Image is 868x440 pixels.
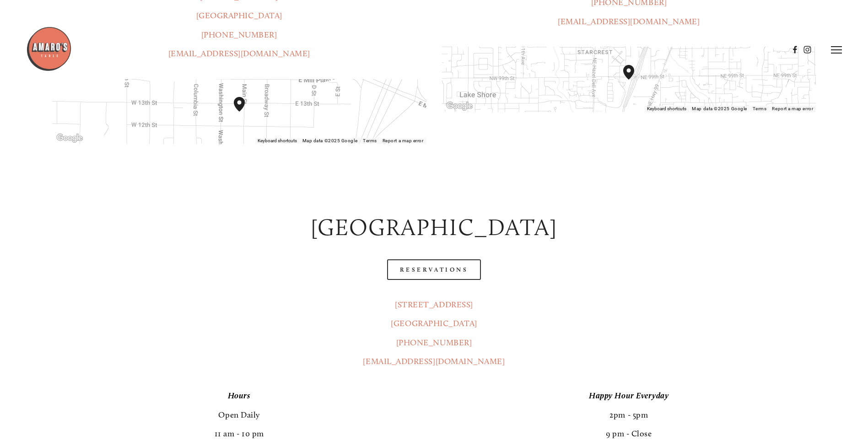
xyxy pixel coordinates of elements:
[589,391,669,401] em: Happy Hour Everyday
[396,338,472,348] a: [PHONE_NUMBER]
[52,211,816,244] h2: [GEOGRAPHIC_DATA]
[54,132,85,144] a: Open this area in Google Maps (opens a new window)
[363,356,505,366] a: [EMAIL_ADDRESS][DOMAIN_NAME]
[26,26,72,72] img: Amaro's Table
[258,138,297,144] button: Keyboard shortcuts
[753,106,767,111] a: Terms
[647,106,686,112] button: Keyboard shortcuts
[444,100,474,112] a: Open this area in Google Maps (opens a new window)
[383,138,424,143] a: Report a map error
[391,300,477,328] a: [STREET_ADDRESS][GEOGRAPHIC_DATA]
[54,132,85,144] img: Google
[772,106,813,111] a: Report a map error
[387,259,481,280] a: Reservations
[363,138,377,143] a: Terms
[444,100,474,112] img: Google
[228,391,251,401] em: Hours
[302,138,357,143] span: Map data ©2025 Google
[692,106,747,111] span: Map data ©2025 Google
[234,97,256,126] div: Amaro's Table 1220 Main Street vancouver, United States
